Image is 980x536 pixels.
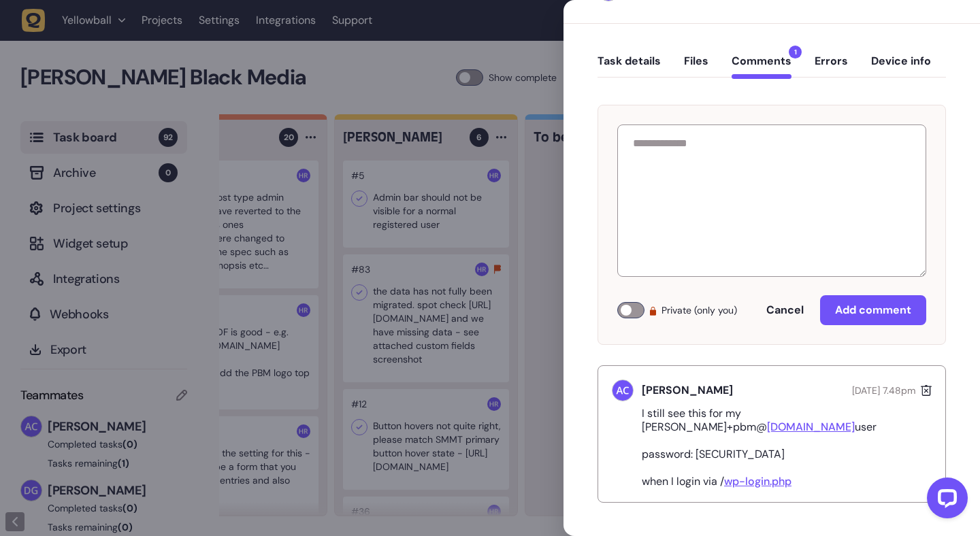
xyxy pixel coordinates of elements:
button: Files [684,54,708,79]
button: Cancel [753,297,817,324]
span: Cancel [766,303,804,317]
a: [DOMAIN_NAME] [767,420,855,434]
span: [DATE] 7.48pm [852,384,915,397]
button: Task details [598,54,661,79]
a: wp-login.php [724,474,791,488]
span: 1 [789,46,802,58]
button: Add comment [820,295,926,325]
span: Private (only you) [661,302,737,318]
span: Add comment [835,303,911,317]
iframe: LiveChat chat widget [916,472,973,529]
button: Errors [815,54,848,79]
button: Comments [732,54,791,79]
h5: [PERSON_NAME] [642,384,733,397]
p: I still see this for my [PERSON_NAME]+pbm@ user password: [SECURITY_DATA] when I login via / [642,407,911,488]
button: Device info [871,54,931,79]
